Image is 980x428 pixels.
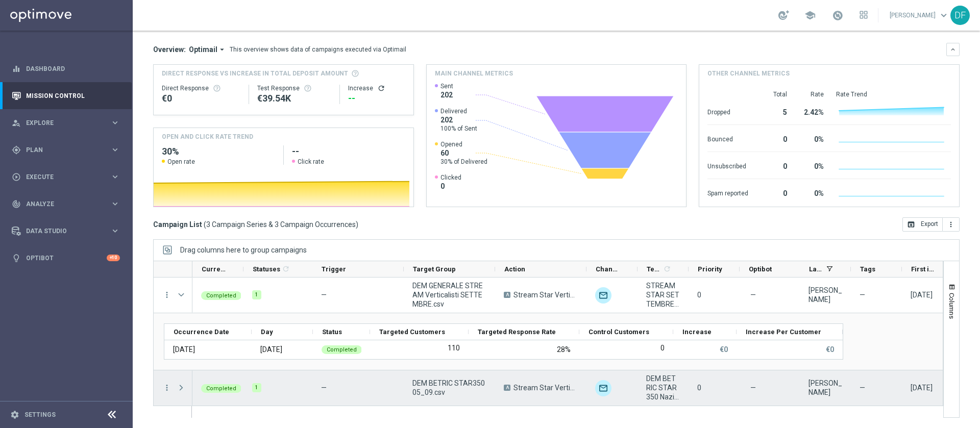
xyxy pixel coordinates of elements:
div: 0 [761,184,787,200]
button: play_circle_outline Execute keyboard_arrow_right [11,173,120,181]
div: Mauro Cesari [808,379,842,397]
colored-tag: Completed [322,344,362,354]
div: Unsubscribed [707,157,748,173]
div: Dashboard [12,55,120,82]
div: Spam reported [707,184,748,200]
img: Optimail [595,287,611,304]
div: Plan [12,145,110,155]
span: Trigger [322,265,346,273]
div: Analyze [12,199,110,209]
h3: Campaign List [153,220,358,229]
a: Settings [24,412,56,418]
div: Execute [12,172,110,182]
div: 04 Sep 2025, Thursday [911,290,933,299]
div: Thursday [260,345,282,354]
span: 0 [440,182,461,191]
i: more_vert [162,383,171,392]
span: Targeted Response Rate [478,328,556,336]
button: Mission Control [11,92,120,100]
div: Press SPACE to select this row. [154,278,192,313]
div: This overview shows data of campaigns executed via Optimail [230,45,406,54]
i: track_changes [12,199,21,209]
span: Priority [698,265,722,273]
div: +10 [107,255,120,261]
button: refresh [377,84,385,92]
span: 0 [697,291,701,299]
span: Status [322,328,342,336]
i: settings [10,410,19,419]
div: 0 [761,157,787,173]
div: €0 [162,92,240,105]
span: — [860,383,865,392]
div: €39,542 [257,92,331,105]
span: Plan [26,147,110,153]
span: 100% of Sent [440,124,477,133]
span: Control Customers [589,328,649,336]
img: Optimail [595,380,611,396]
span: — [321,384,327,392]
span: Occurrence Date [174,328,229,336]
button: keyboard_arrow_down [946,43,960,56]
div: Direct Response [162,84,240,92]
i: play_circle_outline [12,172,21,182]
a: [PERSON_NAME]keyboard_arrow_down [889,8,950,23]
span: Calculate column [661,263,671,274]
label: 110 [448,343,460,353]
span: Drag columns here to group campaigns [180,246,307,254]
p: €0 [826,345,834,354]
span: Tags [860,265,875,273]
div: 1 [252,383,261,392]
span: STREAM STAR SETTEMBRE 2025_Comunicazione generale [646,281,680,309]
span: Completed [206,385,236,392]
div: -- [348,92,405,105]
h4: Main channel metrics [435,69,513,78]
button: open_in_browser Export [902,217,943,232]
a: Mission Control [26,82,120,109]
span: Action [504,265,525,273]
div: equalizer Dashboard [11,65,120,73]
span: Clicked [440,173,461,182]
span: Calculate column [280,263,290,274]
button: Optimail arrow_drop_down [186,45,230,54]
i: keyboard_arrow_right [110,118,120,128]
h4: Other channel metrics [707,69,790,78]
div: 0% [799,157,824,173]
span: Delivered [440,107,477,115]
i: person_search [12,118,21,128]
i: keyboard_arrow_right [110,172,120,182]
span: Day [261,328,273,336]
div: 2.42% [799,103,824,119]
a: Dashboard [26,55,120,82]
span: Execute [26,174,110,180]
i: more_vert [947,220,955,229]
a: Optibot [26,244,107,271]
button: more_vert [943,217,960,232]
div: 0% [799,130,824,146]
i: keyboard_arrow_right [110,145,120,155]
div: 5 [761,103,787,119]
div: 0% [799,184,824,200]
div: DF [950,6,970,25]
span: A [504,292,510,298]
span: keyboard_arrow_down [938,10,949,21]
i: keyboard_arrow_right [110,199,120,209]
span: Increase Per Customer [746,328,821,336]
span: Open rate [167,158,195,166]
multiple-options-button: Export to CSV [902,220,960,228]
span: Statuses [253,265,280,273]
span: Last Modified By [809,265,822,273]
div: lightbulb Optibot +10 [11,254,120,262]
p: €0 [720,345,728,354]
div: 05 Sep 2025, Friday [911,383,933,392]
span: 60 [440,148,487,158]
span: Templates [647,265,661,273]
i: arrow_drop_down [217,45,227,54]
i: keyboard_arrow_down [949,46,957,53]
div: Mission Control [12,82,120,109]
button: person_search Explore keyboard_arrow_right [11,119,120,127]
span: DEM BETRIC STAR350 05_09.csv [412,379,486,397]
